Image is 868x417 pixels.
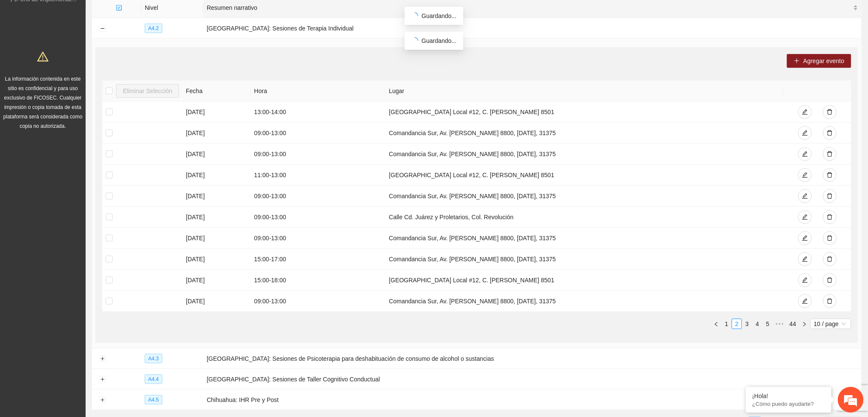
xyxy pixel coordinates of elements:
span: delete [827,130,833,137]
td: [DATE] [182,165,251,186]
button: delete [823,231,837,245]
span: ••• [773,319,787,329]
button: delete [823,168,837,182]
button: edit [798,126,812,140]
a: 5 [763,319,773,329]
div: Minimizar ventana de chat en vivo [140,4,161,25]
td: 13:00 - 14:00 [251,102,386,123]
td: 09:00 - 13:00 [251,291,386,312]
td: [GEOGRAPHIC_DATA] Local #12, C. [PERSON_NAME] 8501 [385,102,784,123]
td: [DATE] [182,186,251,207]
button: delete [823,105,837,119]
td: 11:00 - 13:00 [251,165,386,186]
a: 4 [753,319,762,329]
td: Comandancia Sur, Av. [PERSON_NAME] 8800, [DATE], 31375 [385,186,784,207]
a: 44 [787,319,799,329]
button: delete [823,147,837,161]
td: Comandancia Sur, Av. [PERSON_NAME] 8800, [DATE], 31375 [385,144,784,165]
span: delete [827,235,833,242]
button: Expand row [99,376,106,383]
p: ¿Cómo puedo ayudarte? [752,401,825,407]
button: right [799,319,810,329]
button: Eliminar Selección [116,84,179,98]
span: loading [411,37,419,45]
td: [DATE] [182,249,251,270]
button: edit [798,231,812,245]
li: 4 [752,319,763,329]
span: edit [802,109,808,116]
td: [DATE] [182,270,251,291]
td: [DATE] [182,291,251,312]
span: Guardando... [422,37,457,44]
td: [DATE] [182,144,251,165]
li: 44 [787,319,799,329]
span: A4.4 [145,375,162,384]
span: Guardando... [422,12,457,19]
textarea: Escriba su mensaje y pulse “Intro” [4,234,163,264]
li: Next Page [799,319,810,329]
td: [GEOGRAPHIC_DATA]: Sesiones de Taller Cognitivo Conductual [203,369,862,390]
span: check-square [116,5,122,11]
td: Comandancia Sur, Av. [PERSON_NAME] 8800, [DATE], 31375 [385,123,784,144]
button: edit [798,273,812,287]
li: Previous Page [711,319,722,329]
div: Page Size [811,319,851,329]
th: Lugar [385,81,784,102]
button: edit [798,210,812,224]
button: plusAgregar evento [787,54,851,68]
span: 10 / page [814,319,848,329]
th: Hora [251,81,386,102]
td: Comandancia Sur, Av. [PERSON_NAME] 8800, [DATE], 31375 [385,228,784,249]
td: 09:00 - 13:00 [251,144,386,165]
td: Comandancia Sur, Av. [PERSON_NAME] 8800, [DATE], 31375 [385,249,784,270]
td: [DATE] [182,102,251,123]
td: [GEOGRAPHIC_DATA]: Sesiones de Terapia Individual [203,18,862,39]
span: La información contenida en este sitio es confidencial y para uso exclusivo de FICOSEC. Cualquier... [3,76,83,129]
div: Chatee con nosotros ahora [45,44,144,55]
button: edit [798,252,812,266]
li: 3 [742,319,752,329]
button: edit [798,147,812,161]
span: Resumen narrativo [207,3,852,12]
button: left [711,319,722,329]
div: ¡Hola! [752,393,825,399]
span: left [714,322,719,327]
span: delete [827,151,833,158]
span: edit [802,256,808,263]
button: delete [823,252,837,266]
span: right [802,322,807,327]
td: [GEOGRAPHIC_DATA]: Sesiones de Psicoterapia para deshabituación de consumo de alcohol o sustancias [203,348,862,369]
td: [DATE] [182,207,251,228]
button: Collapse row [99,25,106,32]
li: 5 [763,319,773,329]
span: edit [802,172,808,179]
span: plus [794,58,800,65]
button: edit [798,168,812,182]
span: delete [827,172,833,179]
span: Agregar evento [803,56,844,66]
span: edit [802,277,808,284]
span: delete [827,109,833,116]
li: 1 [722,319,732,329]
td: 15:00 - 17:00 [251,249,386,270]
td: 09:00 - 13:00 [251,123,386,144]
span: edit [802,235,808,242]
span: Estamos en línea. [50,115,118,201]
button: Expand row [99,356,106,363]
td: [DATE] [182,123,251,144]
td: Calle Cd. Juárez y Proletarios, Col. Revolución [385,207,784,228]
button: delete [823,294,837,308]
span: delete [827,256,833,263]
span: delete [827,277,833,284]
button: delete [823,126,837,140]
td: Chihuahua: IHR Pre y Post [203,390,862,410]
a: 3 [743,319,752,329]
span: loading [411,12,419,20]
td: Comandancia Sur, Av. [PERSON_NAME] 8800, [DATE], 31375 [385,291,784,312]
td: 09:00 - 13:00 [251,228,386,249]
span: edit [802,214,808,221]
td: [GEOGRAPHIC_DATA] Local #12, C. [PERSON_NAME] 8501 [385,165,784,186]
span: edit [802,130,808,137]
li: 2 [732,319,742,329]
button: Expand row [99,397,106,404]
